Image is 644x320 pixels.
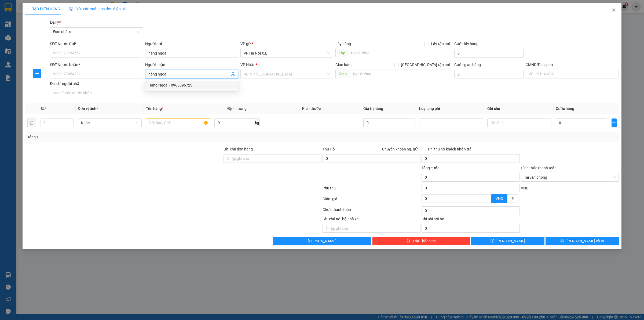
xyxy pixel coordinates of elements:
div: Địa chỉ người nhận [50,81,143,87]
span: Xóa Thông tin [412,238,436,244]
div: Người nhận [145,62,238,68]
div: Hàng Ngoài - 0966896723 [145,81,238,89]
span: save [491,239,494,243]
span: Đơn nhà xe [53,28,140,36]
span: Cước hàng [556,106,574,111]
button: deleteXóa Thông tin [372,237,470,245]
span: up [69,120,72,123]
span: TẠO ĐƠN HÀNG [25,7,60,11]
span: Increase Value [67,119,73,123]
div: Giảm giá [322,196,421,205]
span: down [487,199,490,202]
span: % [511,196,514,201]
button: printer[PERSON_NAME] và In [546,237,619,245]
input: Ghi Chú [487,118,551,127]
img: icon [69,7,73,11]
span: Giao hàng [335,63,353,67]
span: Increase Value [485,195,491,199]
div: SĐT Người Gửi [50,41,143,47]
span: SL [41,106,45,111]
span: Giao [335,70,350,78]
th: Ghi chú [485,103,553,114]
div: Chưa thanh toán [322,207,421,216]
span: close [612,8,616,12]
span: Lấy tận nơi [429,41,452,47]
label: Cước giao hàng [454,63,481,67]
button: save[PERSON_NAME] [471,237,544,245]
span: Đại lý [50,20,61,24]
input: Nhập ghi chú [323,224,420,233]
span: plus [25,7,29,11]
button: plus [612,118,617,127]
span: VP Hà Nội X.E [244,49,330,57]
span: Định lượng [228,106,247,111]
span: Tổng cước [422,166,439,170]
span: Giá trị hàng [363,106,383,111]
span: Kích thước [302,106,321,111]
span: Tên hàng [146,106,163,111]
span: [PERSON_NAME] và In [566,238,604,244]
div: Hàng Ngoài - 0966896723 [148,82,235,88]
label: Cước lấy hàng [454,42,478,46]
input: Ghi chú đơn hàng [224,154,321,163]
span: VND [496,196,503,201]
span: [PERSON_NAME] [308,238,336,244]
span: Đơn vị tính [78,106,98,111]
div: Tổng: 1 [27,134,248,140]
span: Decrease Value [67,123,73,127]
div: VP gửi [240,41,334,47]
span: user-add [231,72,235,76]
label: Hình thức thanh toán [521,166,557,170]
th: Loại phụ phí [417,103,485,114]
span: VND [521,186,528,190]
span: plus [33,71,41,76]
input: Cước lấy hàng [454,49,524,57]
span: VP Nhận [240,63,255,67]
span: down [69,123,72,127]
input: Cước giao hàng [454,70,524,78]
span: Phí thu hộ khách nhận trả [426,146,474,152]
span: close-circle [613,176,616,179]
span: Lấy [335,49,348,57]
span: Tại văn phòng [524,173,616,181]
label: Ghi chú đơn hàng [224,147,253,151]
span: delete [407,239,410,243]
div: Phụ thu [322,185,421,195]
span: [PERSON_NAME] [496,238,525,244]
input: 0 [363,118,415,127]
div: Chi phí nội bộ [422,216,519,224]
button: [PERSON_NAME] [273,237,371,245]
button: delete [27,118,36,127]
input: VD: Bàn, Ghế [146,118,210,127]
div: CMND/Passport [526,62,619,68]
span: Decrease Value [485,199,491,203]
span: plus [612,121,616,125]
span: Chuyển khoản ng. gửi [380,146,420,152]
span: up [487,195,490,198]
div: SĐT Người Nhận [50,62,143,68]
span: Lấy hàng [335,42,351,46]
input: Địa chỉ của người nhận [50,89,143,97]
span: [GEOGRAPHIC_DATA] tận nơi [399,62,452,68]
button: plus [33,69,41,78]
input: Dọc đường [350,70,452,78]
button: Close [606,3,621,18]
div: Người gửi [145,41,238,47]
span: printer [561,239,564,243]
span: Yêu cầu xuất hóa đơn điện tử [69,7,125,11]
div: Ghi chú nội bộ nhà xe [323,216,420,224]
span: Khác [81,119,138,127]
input: Dọc đường [348,49,452,57]
span: Thu Hộ [323,147,335,151]
span: kg [254,118,260,127]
